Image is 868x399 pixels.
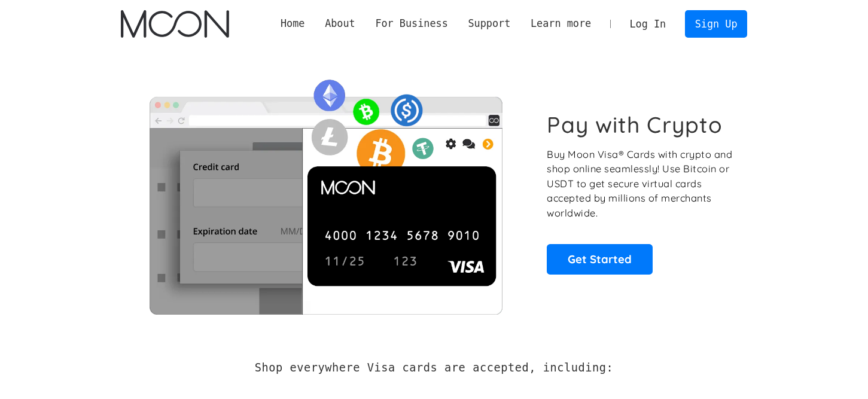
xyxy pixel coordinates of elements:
[458,16,520,31] div: Support
[468,16,510,31] div: Support
[375,16,447,31] div: For Business
[531,16,591,31] div: Learn more
[547,147,734,221] p: Buy Moon Visa® Cards with crypto and shop online seamlessly! Use Bitcoin or USDT to get secure vi...
[270,16,315,31] a: Home
[121,10,229,38] img: Moon Logo
[685,10,747,37] a: Sign Up
[315,16,365,31] div: About
[620,11,676,37] a: Log In
[366,16,458,31] div: For Business
[121,10,229,38] a: home
[255,361,613,374] h2: Shop everywhere Visa cards are accepted, including:
[325,16,355,31] div: About
[121,71,531,314] img: Moon Cards let you spend your crypto anywhere Visa is accepted.
[547,244,653,274] a: Get Started
[520,16,601,31] div: Learn more
[547,111,723,138] h1: Pay with Crypto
